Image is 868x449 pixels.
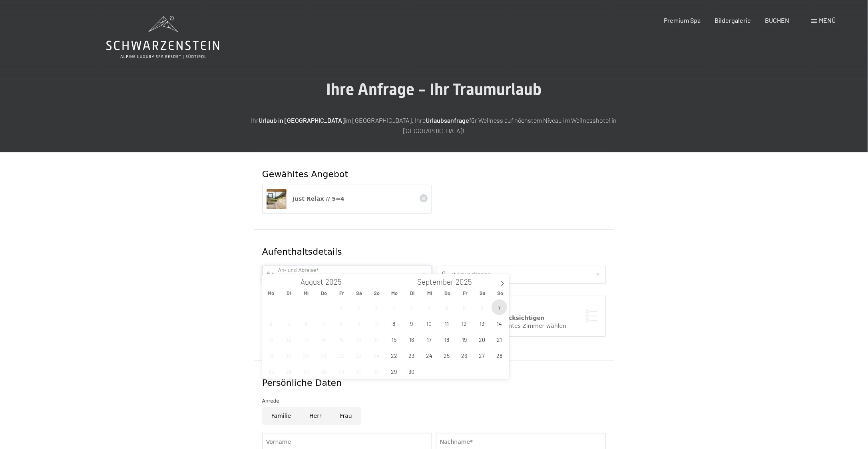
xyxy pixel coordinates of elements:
input: Year [323,277,350,286]
span: September 19, 2025 [457,331,472,347]
span: August 16, 2025 [351,331,367,347]
span: August 11, 2025 [263,331,279,347]
span: September 22, 2025 [386,347,402,363]
span: August 23, 2025 [351,347,367,363]
span: September 29, 2025 [386,363,402,379]
span: September 30, 2025 [404,363,420,379]
span: September 15, 2025 [386,331,402,347]
span: Mo [386,291,403,296]
span: August 18, 2025 [263,347,279,363]
span: August 13, 2025 [299,331,314,347]
span: August 5, 2025 [281,315,297,331]
span: August 2, 2025 [351,299,367,315]
span: September 13, 2025 [474,315,490,331]
span: September 14, 2025 [492,315,507,331]
span: Just Relax // 5=4 [293,196,344,202]
span: September 21, 2025 [492,331,507,347]
span: September 6, 2025 [474,299,490,315]
span: September 2, 2025 [404,299,420,315]
span: September 1, 2025 [386,299,402,315]
span: September [417,278,454,286]
span: September 12, 2025 [457,315,472,331]
span: August [301,278,323,286]
span: August 7, 2025 [316,315,332,331]
a: Premium Spa [664,16,701,24]
div: Aufenthaltsdetails [262,246,548,258]
span: Menü [819,16,836,24]
span: August 15, 2025 [334,331,349,347]
span: Sa [474,291,492,296]
span: August 20, 2025 [299,347,314,363]
span: Do [439,291,456,296]
span: Ihre Anfrage - Ihr Traumurlaub [326,80,542,99]
span: Di [280,291,297,296]
span: August 9, 2025 [351,315,367,331]
span: So [492,291,509,296]
span: September 16, 2025 [404,331,420,347]
span: August 10, 2025 [369,315,384,331]
span: August 12, 2025 [281,331,297,347]
span: August 8, 2025 [334,315,349,331]
span: August 28, 2025 [316,363,332,379]
p: Ihr im [GEOGRAPHIC_DATA]. Ihre für Wellness auf höchstem Niveau im Wellnesshotel in [GEOGRAPHIC_D... [234,115,634,136]
span: September 20, 2025 [474,331,490,347]
div: Anrede [262,397,606,405]
span: September 10, 2025 [422,315,437,331]
strong: Urlaub in [GEOGRAPHIC_DATA] [259,116,345,124]
span: August 19, 2025 [281,347,297,363]
span: August 3, 2025 [369,299,384,315]
span: August 1, 2025 [334,299,349,315]
span: August 6, 2025 [299,315,314,331]
span: August 14, 2025 [316,331,332,347]
div: Zimmerwunsch berücksichtigen [444,314,597,322]
span: September 9, 2025 [404,315,420,331]
span: August 24, 2025 [369,347,384,363]
span: September 8, 2025 [386,315,402,331]
span: Mi [298,291,315,296]
strong: Urlaubsanfrage [426,116,470,124]
span: September 17, 2025 [422,331,437,347]
div: Persönliche Daten [262,377,606,389]
span: September 25, 2025 [439,347,455,363]
div: Ich möchte ein bestimmtes Zimmer wählen [444,322,597,330]
span: August 30, 2025 [351,363,367,379]
img: Just Relax // 5=4 [267,189,287,209]
a: BUCHEN [765,16,790,24]
span: Sa [350,291,368,296]
span: Mi [421,291,439,296]
span: August 27, 2025 [299,363,314,379]
span: September 27, 2025 [474,347,490,363]
span: August 29, 2025 [334,363,349,379]
span: September 3, 2025 [422,299,437,315]
span: September 11, 2025 [439,315,455,331]
span: August 26, 2025 [281,363,297,379]
span: So [368,291,386,296]
span: Mo [262,291,280,296]
span: September 23, 2025 [404,347,420,363]
span: August 17, 2025 [369,331,384,347]
span: September 5, 2025 [457,299,472,315]
a: Bildergalerie [715,16,751,24]
span: Fr [456,291,474,296]
div: Gewähltes Angebot [262,168,606,181]
span: August 31, 2025 [369,363,384,379]
span: August 21, 2025 [316,347,332,363]
span: August 4, 2025 [263,315,279,331]
span: August 22, 2025 [334,347,349,363]
span: September 28, 2025 [492,347,507,363]
span: September 26, 2025 [457,347,472,363]
span: September 4, 2025 [439,299,455,315]
span: August 25, 2025 [263,363,279,379]
span: Di [403,291,421,296]
span: Fr [333,291,350,296]
span: September 18, 2025 [439,331,455,347]
span: September 24, 2025 [422,347,437,363]
span: Do [315,291,333,296]
span: September 7, 2025 [492,299,507,315]
input: Year [454,277,480,286]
